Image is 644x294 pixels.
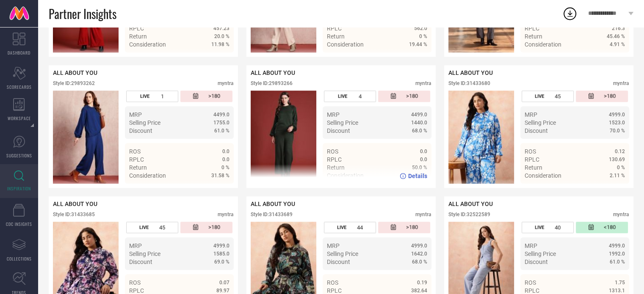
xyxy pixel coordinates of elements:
[210,187,229,194] span: Details
[448,80,490,86] div: Style ID: 31433680
[525,242,537,249] span: MRP
[604,224,616,231] span: <180
[617,165,625,170] span: 0 %
[53,69,97,76] span: ALL ABOUT YOU
[448,91,514,184] div: Click to view image
[409,41,427,47] span: 19.44 %
[129,242,142,249] span: MRP
[414,25,427,31] span: 562.0
[448,69,493,76] span: ALL ABOUT YOU
[535,93,544,99] span: LIVE
[597,56,625,63] a: Details
[251,69,295,76] span: ALL ABOUT YOU
[324,91,376,102] div: Number of days the style has been live on the platform
[522,91,574,102] div: Number of days the style has been live on the platform
[562,6,578,21] div: Open download list
[129,258,152,265] span: Discount
[129,41,166,48] span: Consideration
[327,25,342,32] span: RPLC
[7,256,32,262] span: COLLECTIONS
[53,91,119,184] img: Style preview image
[555,93,561,99] span: 45
[525,25,539,32] span: RPLC
[324,222,376,233] div: Number of days the style has been live on the platform
[378,91,430,102] div: Number of days since the style was first listed on the platform
[610,259,625,265] span: 61.0 %
[612,25,625,31] span: 216.3
[576,91,628,102] div: Number of days since the style was first listed on the platform
[214,128,229,134] span: 61.0 %
[208,224,220,231] span: >180
[411,243,427,249] span: 4999.0
[251,80,293,86] div: Style ID: 29893266
[576,222,628,233] div: Number of days since the style was first listed on the platform
[129,279,141,286] span: ROS
[211,41,229,47] span: 11.98 %
[7,84,32,90] span: SCORECARDS
[525,258,548,265] span: Discount
[129,172,166,179] span: Consideration
[448,91,514,184] img: Style preview image
[213,25,229,31] span: 457.23
[129,33,147,40] span: Return
[8,115,31,121] span: WORKSPACE
[411,288,427,294] span: 382.64
[211,173,229,179] span: 31.58 %
[7,185,31,192] span: INSPIRATION
[522,222,574,233] div: Number of days the style has been live on the platform
[359,93,362,99] span: 4
[327,148,338,155] span: ROS
[609,157,625,162] span: 130.69
[525,279,536,286] span: ROS
[525,172,561,179] span: Consideration
[417,280,427,286] span: 0.19
[126,91,178,102] div: Number of days the style has been live on the platform
[216,288,229,294] span: 89.97
[6,221,32,227] span: CDC INSIGHTS
[400,173,427,179] a: Details
[525,148,536,155] span: ROS
[129,164,147,171] span: Return
[180,222,232,233] div: Number of days since the style was first listed on the platform
[213,243,229,249] span: 4999.0
[525,33,542,40] span: Return
[408,173,427,179] span: Details
[337,225,346,230] span: LIVE
[213,120,229,126] span: 1755.0
[609,251,625,257] span: 1992.0
[129,25,144,32] span: RPLC
[159,224,165,231] span: 45
[609,120,625,126] span: 1523.0
[208,93,220,100] span: >180
[609,112,625,118] span: 4999.0
[251,212,293,217] div: Style ID: 31433689
[604,93,616,100] span: >180
[609,288,625,294] span: 1313.1
[218,80,234,86] div: myntra
[327,156,342,163] span: RPLC
[129,250,160,257] span: Selling Price
[378,222,430,233] div: Number of days since the style was first listed on the platform
[129,148,141,155] span: ROS
[53,91,119,184] div: Click to view image
[327,250,358,257] span: Selling Price
[140,93,149,99] span: LIVE
[219,280,229,286] span: 0.07
[161,93,164,99] span: 1
[222,157,229,162] span: 0.0
[525,164,542,171] span: Return
[213,112,229,118] span: 4499.0
[610,128,625,134] span: 70.0 %
[615,280,625,286] span: 1.75
[180,91,232,102] div: Number of days since the style was first listed on the platform
[525,119,556,126] span: Selling Price
[411,251,427,257] span: 1642.0
[221,165,229,170] span: 0 %
[210,56,229,63] span: Details
[406,224,418,231] span: >180
[327,41,364,48] span: Consideration
[327,287,342,294] span: RPLC
[327,279,338,286] span: ROS
[126,222,178,233] div: Number of days the style has been live on the platform
[8,49,30,56] span: DASHBOARD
